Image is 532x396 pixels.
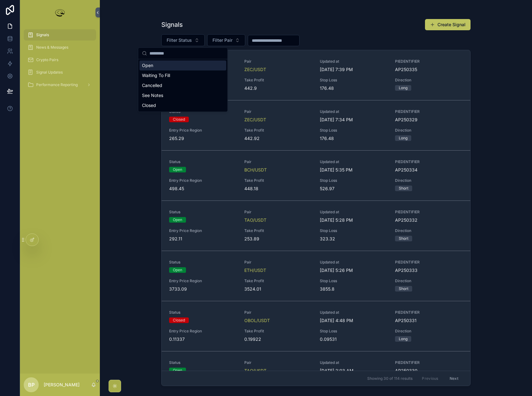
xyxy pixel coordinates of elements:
div: Closed [173,317,185,323]
span: Status [169,159,237,164]
span: BCH/USDT [244,167,267,173]
span: Take Profit [244,228,312,233]
span: Pair [244,310,312,315]
span: News & Messages [36,45,68,50]
button: Create Signal [425,19,471,30]
span: 3524.01 [244,286,312,292]
span: AP250332 [395,217,463,223]
div: Open [173,368,182,373]
a: TAO/USDT [244,217,266,223]
button: Next [445,374,463,383]
div: Closed [173,117,185,122]
span: Entry Price Region [169,128,237,133]
span: Status [169,260,237,265]
a: Signal Updates [24,67,96,78]
div: Open [173,217,182,223]
span: PIEDENTIFIER [395,159,463,164]
span: Direction [395,128,463,133]
span: 442.92 [244,135,312,142]
div: Long [399,135,408,141]
span: Performance Reporting [36,82,78,87]
span: Entry Price Region [169,278,237,283]
span: Stop Loss [320,178,388,183]
span: Stop Loss [320,228,388,233]
div: Short [399,186,408,191]
div: Open [173,267,182,273]
span: Updated at [320,59,388,64]
span: Entry Price Region [169,228,237,233]
span: Pair [244,59,312,64]
span: Updated at [320,109,388,114]
span: AP250335 [395,66,463,73]
div: Short [399,236,408,241]
div: See Notes [139,90,226,100]
span: PIEDENTIFIER [395,360,463,365]
span: Stop Loss [320,278,388,283]
span: AP250331 [395,317,463,324]
span: ZEC/USDT [244,117,266,123]
a: ETH/USDT [244,267,266,273]
a: TAO/USDT [244,368,266,374]
span: Pair [244,159,312,164]
span: [DATE] 7:39 PM [320,66,388,73]
span: Pair [244,360,312,365]
span: Filter Pair [212,37,232,43]
div: Closed [139,100,226,110]
div: Long [399,336,408,342]
span: AP250334 [395,167,463,173]
span: Direction [395,278,463,283]
span: Pair [244,260,312,265]
p: [PERSON_NAME] [44,382,80,388]
a: ZEC/USDT [244,66,266,73]
span: 0.19922 [244,336,312,342]
span: 0.09531 [320,336,388,342]
span: PIEDENTIFIER [395,210,463,215]
span: Take Profit [244,178,312,183]
div: Short [399,286,408,292]
span: Take Profit [244,128,312,133]
span: Entry Price Region [169,329,237,334]
a: Performance Reporting [24,79,96,90]
span: Pair [244,210,312,215]
span: AP250333 [395,267,463,273]
div: Open [173,167,182,172]
span: PIEDENTIFIER [395,59,463,64]
span: [DATE] 4:48 PM [320,317,388,324]
a: OBOL/USDT [244,317,270,324]
span: Filter Status [167,37,192,43]
span: Direction [395,78,463,83]
span: 442.9 [244,85,312,91]
span: Entry Price Region [169,178,237,183]
div: Open [139,60,226,70]
span: [DATE] 7:34 PM [320,117,388,123]
span: Status [169,210,237,215]
button: Select Button [207,34,245,46]
span: Pair [244,109,312,114]
div: Long [399,85,408,91]
div: Cancelled [139,80,226,90]
span: PIEDENTIFIER [395,310,463,315]
span: Direction [395,228,463,233]
span: Status [169,310,237,315]
span: 292.11 [169,236,237,242]
span: 176.48 [320,85,388,91]
span: 3733.09 [169,286,237,292]
span: 265.29 [169,135,237,142]
span: 498.45 [169,186,237,192]
a: Signals [24,29,96,41]
span: Updated at [320,260,388,265]
span: [DATE] 5:26 PM [320,267,388,273]
span: 253.89 [244,236,312,242]
span: Showing 30 of 114 results [367,376,412,381]
div: Waiting To Fill [139,70,226,80]
span: 3855.8 [320,286,388,292]
span: Crypto Pairs [36,57,58,62]
a: StatusOpenPairTAO/USDTUpdated at[DATE] 5:28 PMPIEDENTIFIERAP250332Entry Price Region292.11Take Pr... [162,201,470,251]
span: 448.18 [244,186,312,192]
span: AP250330 [395,368,463,374]
button: Select Button [161,34,205,46]
span: Updated at [320,360,388,365]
